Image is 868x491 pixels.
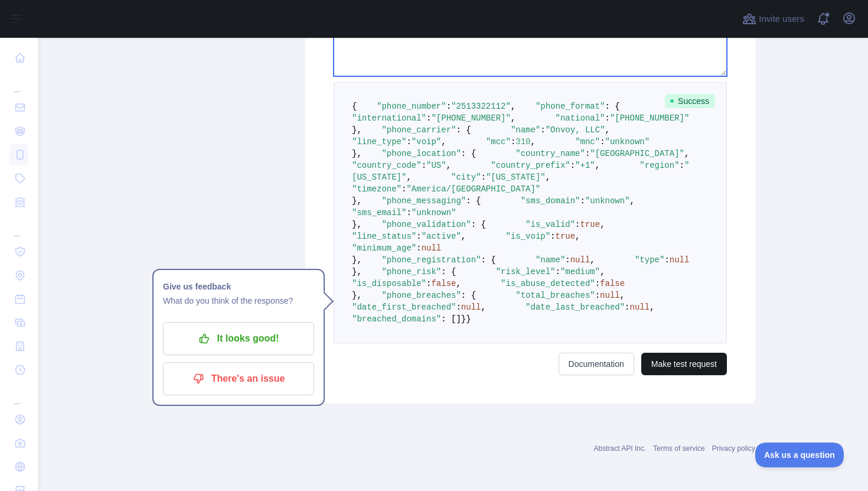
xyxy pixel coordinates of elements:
[605,137,650,147] span: "unknown"
[536,102,605,111] span: "phone_format"
[550,232,555,241] span: :
[466,196,481,206] span: : {
[412,208,456,217] span: "unknown"
[486,137,511,147] span: "mcc"
[575,220,580,229] span: :
[610,113,689,123] span: "[PHONE_NUMBER]"
[526,220,575,229] span: "is_valid"
[486,173,546,182] span: "[US_STATE]"
[352,291,362,300] span: },
[446,102,451,111] span: :
[9,71,28,95] div: ...
[511,137,515,147] span: :
[481,255,495,265] span: : {
[352,279,426,288] span: "is_disposable"
[600,267,605,277] span: ,
[515,149,585,158] span: "country_name"
[559,353,634,375] a: Documentation
[585,149,590,158] span: :
[605,125,610,135] span: ,
[381,220,471,229] span: "phone_validation"
[665,94,715,108] span: Success
[740,9,807,28] button: Invite users
[546,125,605,135] span: "Onvoy, LLC"
[431,279,456,288] span: false
[585,196,630,206] span: "unknown"
[630,303,650,312] span: null
[456,303,461,312] span: :
[441,137,446,147] span: ,
[526,303,625,312] span: "date_last_breached"
[491,161,570,170] span: "country_prefix"
[352,243,416,253] span: "minimum_age"
[406,208,411,217] span: :
[352,208,406,217] span: "sms_email"
[9,383,28,407] div: ...
[352,184,402,194] span: "timezone"
[406,173,411,182] span: ,
[352,102,357,111] span: {
[441,314,461,324] span: : []
[381,149,461,158] span: "phone_location"
[352,196,362,206] span: },
[680,161,684,170] span: :
[600,291,620,300] span: null
[641,353,727,375] button: Make test request
[352,314,441,324] span: "breached_domains"
[426,113,431,123] span: :
[580,196,585,206] span: :
[352,137,406,147] span: "line_type"
[461,149,476,158] span: : {
[755,443,844,467] iframe: Toggle Customer Support
[590,149,684,158] span: "[GEOGRAPHIC_DATA]"
[570,255,590,265] span: null
[521,196,580,206] span: "sms_domain"
[546,173,550,182] span: ,
[416,243,421,253] span: :
[531,137,536,147] span: ,
[635,255,664,265] span: "type"
[505,232,550,241] span: "is_voip"
[381,267,441,277] span: "phone_risk"
[481,303,485,312] span: ,
[575,232,580,241] span: ,
[377,102,446,111] span: "phone_number"
[456,279,461,288] span: ,
[759,12,804,26] span: Invite users
[600,279,625,288] span: false
[501,279,595,288] span: "is_abuse_detected"
[352,113,426,123] span: "international"
[556,232,576,241] span: true
[555,113,605,123] span: "national"
[620,291,625,300] span: ,
[422,161,426,170] span: :
[511,125,540,135] span: "name"
[595,161,600,170] span: ,
[515,291,595,300] span: "total_breaches"
[471,220,486,229] span: : {
[406,184,540,194] span: "America/[GEOGRAPHIC_DATA]"
[684,149,689,158] span: ,
[605,113,610,123] span: :
[352,303,456,312] span: "date_first_breached"
[639,161,679,170] span: "region"
[653,444,704,453] a: Terms of service
[381,125,456,135] span: "phone_carrier"
[412,137,441,147] span: "voip"
[664,255,669,265] span: :
[565,255,570,265] span: :
[406,137,411,147] span: :
[461,303,481,312] span: null
[536,255,565,265] span: "name"
[712,444,755,453] a: Privacy policy
[9,215,28,239] div: ...
[422,243,442,253] span: null
[352,255,362,265] span: },
[630,196,635,206] span: ,
[163,294,314,308] p: What do you think of the response?
[481,173,485,182] span: :
[352,125,362,135] span: },
[556,267,560,277] span: :
[560,267,600,277] span: "medium"
[511,102,515,111] span: ,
